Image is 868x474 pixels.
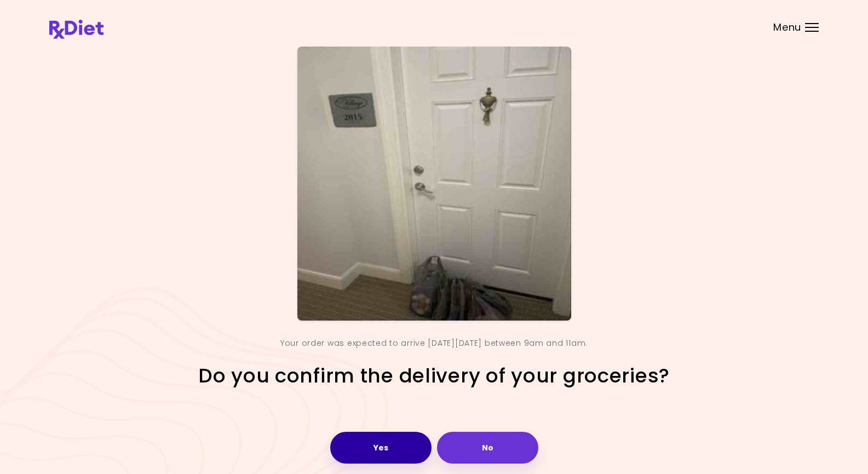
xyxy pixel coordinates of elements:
img: RxDiet [49,20,104,39]
div: Your order was expected to arrive [DATE][DATE] between 9am and 11am. [280,335,588,352]
button: No [437,432,538,464]
h2: Do you confirm the delivery of your groceries? [198,363,670,389]
span: Menu [773,22,801,32]
button: Yes [330,432,432,464]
